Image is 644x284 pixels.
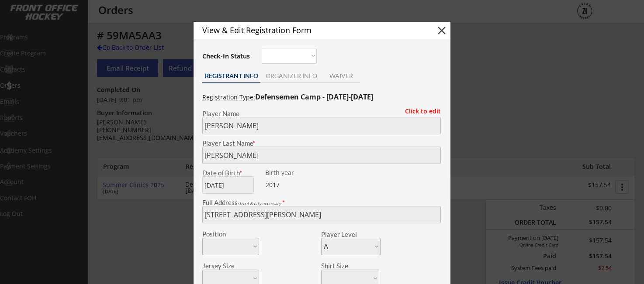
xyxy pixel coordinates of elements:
div: Birth year [265,170,320,176]
div: View & Edit Registration Form [202,26,420,34]
div: 2017 [266,181,320,189]
div: ORGANIZER INFO [260,73,322,79]
div: Jersey Size [202,263,247,269]
input: Street, City, Province/State [202,206,441,223]
div: Player Name [202,110,441,117]
div: Check-In Status [202,53,252,59]
em: street & city necessary [238,201,281,206]
div: REGISTRANT INFO [202,73,260,79]
div: Shirt Size [321,263,366,269]
div: Player Last Name [202,140,441,147]
u: Registration Type: [202,93,255,101]
div: Player Level [321,231,381,238]
strong: Defensemen Camp - [DATE]-[DATE] [255,92,373,102]
div: Position [202,231,247,237]
div: We are transitioning the system to collect and store date of birth instead of just birth year to ... [265,170,320,176]
button: close [435,24,448,37]
div: Date of Birth [202,170,259,176]
div: Click to edit [398,108,441,114]
div: Full Address [202,199,441,206]
div: WAIVER [322,73,360,79]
